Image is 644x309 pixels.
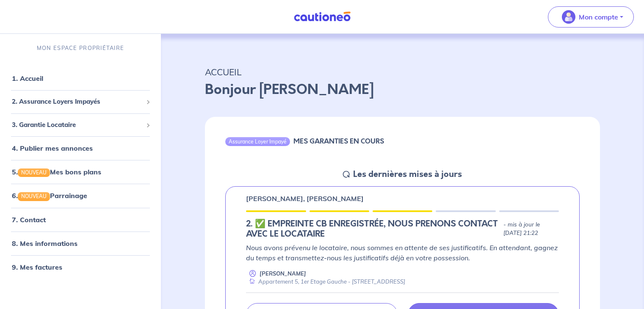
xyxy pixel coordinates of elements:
p: [PERSON_NAME], [PERSON_NAME] [246,193,364,204]
span: 3. Garantie Locataire [12,120,143,130]
div: 5.NOUVEAUMes bons plans [3,163,158,180]
p: ACCUEIL [205,64,600,80]
img: Cautioneo [290,11,354,22]
a: 9. Mes factures [12,263,62,271]
a: 6.NOUVEAUParrainage [12,191,87,200]
div: 2. Assurance Loyers Impayés [3,94,158,110]
div: 9. Mes factures [3,259,158,276]
a: 7. Contact [12,215,46,224]
h5: 2.︎ ✅️ EMPREINTE CB ENREGISTRÉE, NOUS PRENONS CONTACT AVEC LE LOCATAIRE [246,219,500,239]
div: 4. Publier mes annonces [3,140,158,157]
p: [PERSON_NAME] [260,270,306,278]
a: 5.NOUVEAUMes bons plans [12,168,101,176]
span: 2. Assurance Loyers Impayés [12,97,143,107]
p: - mis à jour le [DATE] 21:22 [503,221,559,237]
div: 3. Garantie Locataire [3,117,158,133]
p: Nous avons prévenu le locataire, nous sommes en attente de ses justificatifs. En attendant, gagne... [246,243,559,263]
h5: Les dernières mises à jours [353,169,462,179]
h6: MES GARANTIES EN COURS [293,137,384,145]
p: Mon compte [579,12,618,22]
div: Appartement 5, 1er Etage Gauche - [STREET_ADDRESS] [246,278,405,286]
div: 1. Accueil [3,70,158,87]
p: MON ESPACE PROPRIÉTAIRE [37,44,124,52]
a: 4. Publier mes annonces [12,144,93,152]
div: Assurance Loyer Impayé [225,137,290,146]
img: illu_account_valid_menu.svg [562,10,575,24]
a: 8. Mes informations [12,239,77,248]
div: 6.NOUVEAUParrainage [3,187,158,204]
button: illu_account_valid_menu.svgMon compte [548,6,634,28]
a: 1. Accueil [12,74,43,83]
div: state: RENTER-DOCUMENTS-IN-PENDING, Context: NEW,CHOOSE-CERTIFICATE,RELATIONSHIP,RENTER-DOCUMENTS [246,219,559,239]
p: Bonjour [PERSON_NAME] [205,80,600,100]
div: 7. Contact [3,211,158,228]
div: 8. Mes informations [3,235,158,252]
